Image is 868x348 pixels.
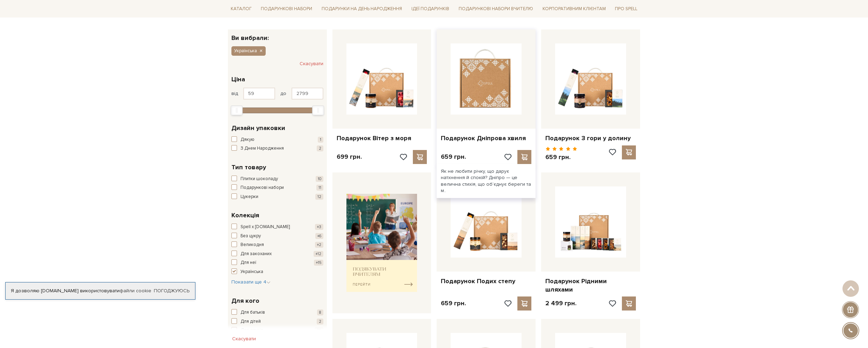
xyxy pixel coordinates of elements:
[315,327,323,333] span: 28
[292,88,323,100] input: Ціна
[231,184,323,191] button: Подарункові набори 11
[231,105,243,115] div: Min
[337,134,427,142] a: Подарунок Вітер з моря
[280,90,286,97] span: до
[441,277,531,285] a: Подарунок Подих степу
[317,145,323,151] span: 2
[231,145,323,152] button: З Днем Народження 2
[228,4,254,14] a: Каталог
[231,75,245,84] span: Ціна
[231,163,266,172] span: Тип товару
[241,193,258,200] span: Цукерки
[241,136,254,143] span: Дякую
[231,241,323,248] button: Великодня +2
[228,29,327,41] div: Ви вибрали:
[451,43,522,115] img: Подарунок Дніпрова хвиля
[437,164,536,198] div: Як не любити річку, що дарує натхнення й спокій? Дніпро — це велична стихія, що об’єднує береги т...
[231,279,271,286] button: Показати ще 4
[314,260,323,266] span: +15
[316,185,323,191] span: 11
[241,268,263,275] span: Українська
[315,224,323,230] span: +3
[231,123,285,133] span: Дизайн упаковки
[241,327,263,334] span: Для друзів
[317,319,323,325] span: 2
[241,184,284,191] span: Подарункові набори
[241,259,256,266] span: Для неї
[441,299,466,307] p: 659 грн.
[318,137,323,143] span: 1
[241,241,264,248] span: Великодня
[315,242,323,248] span: +2
[317,309,323,315] span: 8
[231,136,323,143] button: Дякую 1
[346,194,417,292] img: banner
[241,318,261,325] span: Для дітей
[241,145,284,152] span: З Днем Народження
[540,4,609,14] a: Корпоративним клієнтам
[231,279,271,285] span: Показати ще 4
[314,251,323,257] span: +12
[545,153,577,161] p: 659 грн.
[231,309,323,316] button: Для батьків 8
[120,288,151,294] a: файли cookie
[337,153,362,161] p: 699 грн.
[409,4,452,14] a: Ідеї подарунків
[545,277,636,294] a: Подарунок Рідними шляхами
[231,211,259,220] span: Колекція
[231,233,323,240] button: Без цукру +6
[241,224,290,231] span: Spell x [DOMAIN_NAME]
[441,134,531,142] a: Подарунок Дніпрова хвиля
[300,58,323,69] button: Скасувати
[234,48,257,54] span: Українська
[231,259,323,266] button: Для неї +15
[456,3,536,15] a: Подарункові набори Вчителю
[312,105,324,115] div: Max
[258,4,315,14] a: Подарункові набори
[231,46,266,55] button: Українська
[231,318,323,325] button: Для дітей 2
[315,233,323,239] span: +6
[231,251,323,258] button: Для закоханих +12
[241,176,278,183] span: Плитки шоколаду
[231,176,323,183] button: Плитки шоколаду 10
[241,251,272,258] span: Для закоханих
[228,333,260,344] button: Скасувати
[441,153,466,161] p: 659 грн.
[316,176,323,182] span: 10
[231,268,323,275] button: Українська
[241,233,261,240] span: Без цукру
[545,134,636,142] a: Подарунок З гори у долину
[231,224,323,231] button: Spell x [DOMAIN_NAME] +3
[231,327,323,334] button: Для друзів 28
[231,296,259,306] span: Для кого
[154,288,189,294] a: Погоджуюсь
[243,88,275,100] input: Ціна
[6,288,195,294] div: Я дозволяю [DOMAIN_NAME] використовувати
[231,90,238,97] span: від
[231,193,323,200] button: Цукерки 12
[241,309,265,316] span: Для батьків
[319,4,405,14] a: Подарунки на День народження
[315,194,323,200] span: 12
[545,299,576,307] p: 2 499 грн.
[612,4,640,14] a: Про Spell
